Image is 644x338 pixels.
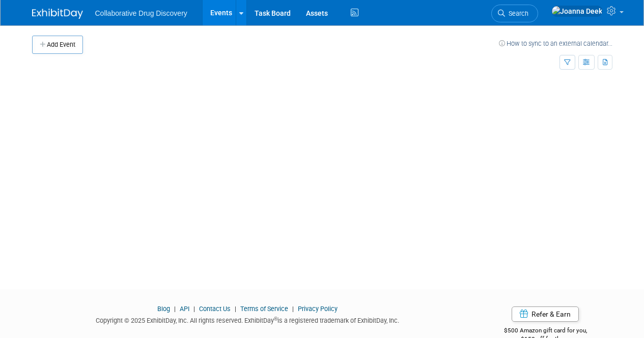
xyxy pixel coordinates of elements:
[274,316,277,322] sup: ®
[499,40,612,47] a: How to sync to an external calendar...
[191,305,198,313] span: |
[32,9,83,19] img: ExhibitDay
[512,306,579,322] a: Refer & Earn
[240,305,288,313] a: Terms of Service
[32,36,83,54] button: Add Event
[505,10,528,17] span: Search
[180,305,189,313] a: API
[290,305,296,313] span: |
[199,305,231,313] a: Contact Us
[232,305,239,313] span: |
[157,305,170,313] a: Blog
[491,5,538,22] a: Search
[95,9,187,17] span: Collaborative Drug Discovery
[32,314,464,325] div: Copyright © 2025 ExhibitDay, Inc. All rights reserved. ExhibitDay is a registered trademark of Ex...
[298,305,338,313] a: Privacy Policy
[172,305,178,313] span: |
[551,6,603,17] img: Joanna Deek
